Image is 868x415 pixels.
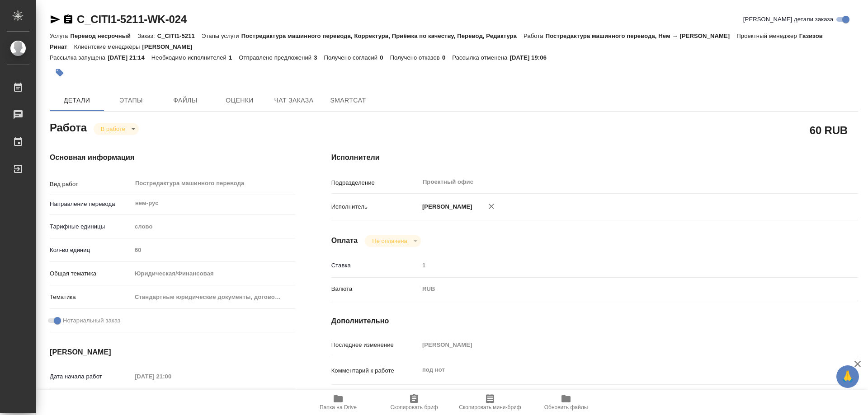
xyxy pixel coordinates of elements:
p: Ставка [331,261,419,270]
div: В работе [94,123,139,135]
p: Кол-во единиц [50,246,132,255]
p: Этапы услуги [202,33,241,39]
p: Рассылка запущена [50,54,108,61]
span: Нотариальный заказ [63,316,120,325]
button: Папка на Drive [300,390,376,415]
button: Добавить тэг [50,63,70,83]
p: 1 [229,54,239,61]
p: Услуга [50,33,70,39]
p: Постредактура машинного перевода, Нем → [PERSON_NAME] [546,33,737,39]
input: Пустое поле [132,370,211,383]
p: Исполнитель [331,202,419,211]
h4: Основная информация [50,152,295,163]
h4: Оплата [331,235,358,246]
p: Последнее изменение [331,340,419,350]
button: 🙏 [836,365,859,388]
p: Вид работ [50,180,132,189]
p: Заказ: [137,33,157,39]
p: [PERSON_NAME] [142,43,199,50]
button: Скопировать мини-бриф [452,390,528,415]
input: Пустое поле [132,243,295,256]
a: C_CITI1-5211-WK-024 [77,13,187,25]
span: Скопировать бриф [390,404,438,410]
p: Постредактура машинного перевода, Корректура, Приёмка по качеству, Перевод, Редактура [241,33,524,39]
p: Рассылка отменена [452,54,509,61]
div: В работе [365,235,420,247]
p: Перевод несрочный [70,33,137,39]
p: Валюта [331,284,419,294]
button: Скопировать бриф [376,390,452,415]
button: Скопировать ссылку [63,14,74,25]
p: Работа [524,33,546,39]
button: Обновить файлы [528,390,604,415]
p: Общая тематика [50,269,132,278]
span: Файлы [164,95,207,106]
p: Клиентские менеджеры [74,43,142,50]
span: Детали [55,95,99,106]
p: [PERSON_NAME] [419,202,472,211]
span: Чат заказа [272,95,316,106]
p: Тематика [50,293,132,302]
p: [DATE] 21:14 [108,54,151,61]
input: Пустое поле [419,259,814,272]
p: Направление перевода [50,200,132,209]
input: Пустое поле [419,338,814,351]
p: Проектный менеджер [736,33,799,39]
span: 🙏 [840,367,855,386]
p: Комментарий к работе [331,366,419,375]
p: Дата начала работ [50,372,132,381]
div: слово [132,219,295,234]
button: Не оплачена [369,237,410,245]
p: Отправлено предложений [239,54,314,61]
span: Скопировать мини-бриф [459,404,521,410]
span: SmartCat [326,95,370,106]
span: Обновить файлы [544,404,588,410]
div: Стандартные юридические документы, договоры, уставы [132,289,295,305]
p: Необходимо исполнителей [151,54,229,61]
p: C_CITI1-5211 [157,33,202,39]
h2: 60 RUB [810,122,848,138]
p: Подразделение [331,178,419,187]
p: 3 [314,54,324,61]
div: RUB [419,281,814,297]
span: Этапы [109,95,153,106]
div: Юридическая/Финансовая [132,266,295,281]
h4: Исполнители [331,152,858,163]
span: [PERSON_NAME] детали заказа [743,15,833,24]
textarea: под нот [419,362,814,378]
span: Оценки [218,95,261,106]
span: Папка на Drive [320,404,357,410]
h2: Работа [50,119,87,135]
p: 0 [380,54,390,61]
p: Тарифные единицы [50,222,132,231]
h4: Дополнительно [331,316,858,326]
p: Получено отказов [390,54,442,61]
p: 0 [442,54,452,61]
button: Скопировать ссылку для ЯМессенджера [50,14,61,25]
button: Удалить исполнителя [481,196,501,216]
h4: [PERSON_NAME] [50,347,295,358]
p: Получено согласий [324,54,380,61]
p: [DATE] 19:06 [509,54,553,61]
button: В работе [98,125,128,133]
